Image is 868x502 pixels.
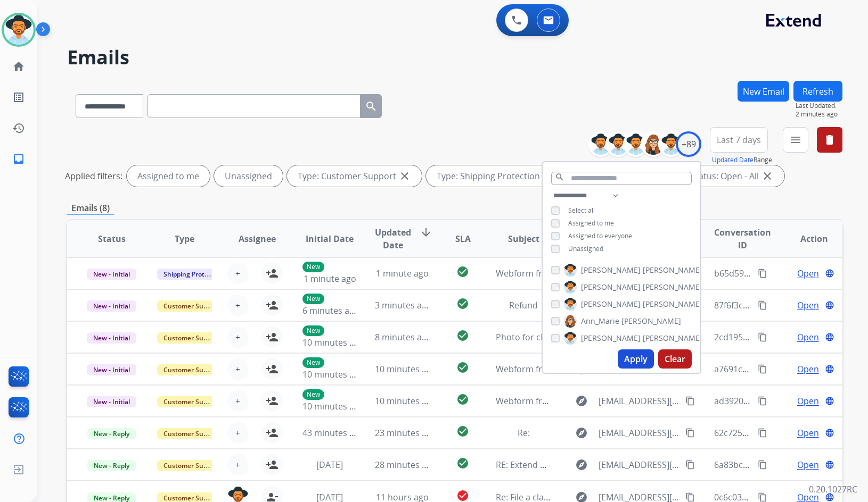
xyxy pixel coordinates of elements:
div: Type: Shipping Protection [426,165,566,187]
span: [PERSON_NAME] [643,282,702,292]
p: 0.20.1027RC [809,483,857,496]
mat-icon: language [825,269,834,278]
span: + [235,267,240,280]
mat-icon: content_copy [758,396,767,406]
span: + [235,363,240,375]
span: New - Initial [87,269,136,280]
span: Assignee [239,232,276,245]
p: New [302,357,324,368]
mat-icon: language [825,492,834,502]
span: Webform from [EMAIL_ADDRESS][DOMAIN_NAME] on [DATE] [496,363,737,375]
mat-icon: person_add [266,331,279,344]
mat-icon: person_add [266,363,279,375]
div: Status: Open - All [680,165,784,187]
mat-icon: language [825,460,834,470]
span: 10 minutes ago [375,363,437,375]
mat-icon: person_add [266,267,279,280]
button: + [227,390,249,412]
button: Clear [658,349,692,369]
mat-icon: explore [575,395,588,407]
span: [PERSON_NAME] [643,333,702,344]
span: [PERSON_NAME] [581,282,641,292]
mat-icon: check_circle [456,329,469,342]
button: + [227,358,249,380]
button: + [227,454,249,475]
mat-icon: arrow_downward [420,226,432,239]
span: Photo for claim [496,331,558,343]
span: Customer Support [157,300,226,312]
mat-icon: person_add [266,299,279,312]
span: Select all [568,206,595,215]
p: New [302,262,324,272]
button: + [227,295,249,316]
mat-icon: language [825,396,834,406]
span: Refund [509,299,538,311]
span: 10 minutes ago [302,400,364,412]
mat-icon: check_circle [456,361,469,374]
mat-icon: check_circle [456,265,469,278]
mat-icon: content_copy [685,396,695,406]
mat-icon: person_add [266,458,279,471]
span: 87f6f3c9-c83f-4b3e-8269-c99482bc0aff [714,299,867,311]
h2: Emails [67,47,842,68]
span: SLA [455,232,471,245]
mat-icon: close [761,170,774,182]
span: [PERSON_NAME] [643,299,702,309]
mat-icon: person_add [266,426,279,439]
mat-icon: content_copy [758,460,767,470]
mat-icon: check_circle [456,297,469,310]
span: Last 7 days [717,138,761,142]
span: 10 minutes ago [302,369,364,380]
span: 8 minutes ago [375,331,432,343]
p: Applied filters: [65,170,122,182]
span: + [235,395,240,407]
mat-icon: search [365,100,378,113]
span: 10 minutes ago [375,395,437,407]
span: 10 minutes ago [302,337,364,348]
span: [EMAIL_ADDRESS][DOMAIN_NAME] [599,426,679,439]
mat-icon: check_circle [456,489,469,502]
span: Open [797,395,819,407]
span: Webform from [EMAIL_ADDRESS][DOMAIN_NAME] on [DATE] [496,395,737,407]
th: Action [769,220,842,257]
mat-icon: menu [789,133,802,146]
mat-icon: content_copy [758,364,767,374]
span: 43 minutes ago [302,427,364,439]
span: 6 minutes ago [302,305,359,316]
span: RE: Extend Shipping Protection - Adorama Ord# 34184582 [496,459,727,471]
mat-icon: search [555,172,564,182]
span: Unassigned [568,244,603,253]
span: + [235,426,240,439]
span: Customer Support [157,364,226,375]
div: Type: Customer Support [287,165,422,187]
p: New [302,294,324,304]
span: Last Updated: [796,102,842,110]
mat-icon: history [12,122,25,135]
div: Assigned to me [127,165,210,187]
span: New - Reply [87,460,136,471]
span: [EMAIL_ADDRESS][DOMAIN_NAME] [599,395,679,407]
span: 28 minutes ago [375,459,437,471]
mat-icon: delete [823,133,836,146]
mat-icon: content_copy [758,492,767,502]
span: + [235,331,240,344]
span: Initial Date [306,232,354,245]
mat-icon: person_add [266,395,279,407]
mat-icon: check_circle [456,457,469,470]
span: New - Initial [87,300,136,312]
mat-icon: language [825,428,834,438]
button: Updated Date [712,156,754,164]
span: 3 minutes ago [375,299,432,311]
mat-icon: close [398,170,411,182]
button: Refresh [793,81,842,102]
span: + [235,299,240,312]
mat-icon: content_copy [758,269,767,278]
span: Webform from [EMAIL_ADDRESS][DOMAIN_NAME] on [DATE] [496,267,737,279]
span: [EMAIL_ADDRESS][DOMAIN_NAME] [599,458,679,471]
span: Assigned to me [568,219,614,228]
div: +89 [676,131,701,157]
span: Subject [508,232,539,245]
span: Re: [518,427,530,439]
span: Status [98,232,126,245]
button: Apply [618,349,654,369]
